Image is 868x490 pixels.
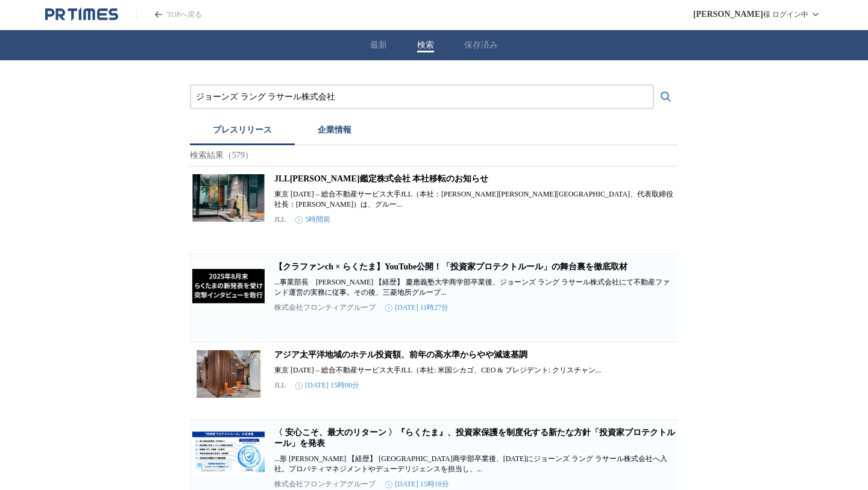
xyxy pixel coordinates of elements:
p: 東京 [DATE] – 総合不動産サービス大手JLL（本社: 米国シカゴ、CEO & プレジデント: クリスチャン... [274,365,676,375]
a: 【クラファンch × らくたま】YouTube公開！「投資家プロテクトルール」の舞台裏を徹底取材 [274,262,627,271]
input: プレスリリースおよび企業を検索する [196,90,648,104]
img: 【クラファンch × らくたま】YouTube公開！「投資家プロテクトルール」の舞台裏を徹底取材 [192,262,265,310]
p: ...形 [PERSON_NAME] 【経歴】 [GEOGRAPHIC_DATA]商学部卒業後、[DATE]にジョーンズ ラング ラサール株式会社へ入社。プロパティマネジメントやデューデリジェン... [274,454,676,474]
button: 検索する [654,85,678,109]
time: 5時間前 [295,215,330,225]
time: [DATE] 15時18分 [385,479,449,489]
time: [DATE] 15時00分 [295,380,359,391]
span: [PERSON_NAME] [693,10,763,19]
p: 株式会社フロンティアグループ [274,303,376,313]
a: JLL[PERSON_NAME]鑑定株式会社 本社移転のお知らせ [274,174,488,183]
button: 保存済み [464,40,498,51]
img: JLL森井鑑定株式会社 本社移転のお知らせ [192,174,265,222]
time: [DATE] 11時27分 [385,303,448,313]
p: JLL [274,215,286,224]
p: 株式会社フロンティアグループ [274,479,376,489]
button: 企業情報 [295,119,374,145]
a: PR TIMESのトップページはこちら [45,7,118,22]
p: JLL [274,381,286,390]
p: 東京 [DATE] – 総合不動産サービス大手JLL（本社：[PERSON_NAME][PERSON_NAME][GEOGRAPHIC_DATA]、代表取締役社長：[PERSON_NAME]）は... [274,189,676,210]
img: 〈 安心こそ、最大のリターン 〉『らくたま』、投資家保護を制度化する新たな方針「投資家プロテクトルール」を発表 [192,427,265,476]
a: PR TIMESのトップページはこちら [136,10,202,20]
a: 〈 安心こそ、最大のリターン 〉『らくたま』、投資家保護を制度化する新たな方針「投資家プロテクトルール」を発表 [274,428,675,448]
img: アジア太平洋地域のホテル投資額、前年の高水準からやや減速基調 [192,350,265,398]
a: アジア太平洋地域のホテル投資額、前年の高水準からやや減速基調 [274,350,527,359]
button: 最新 [370,40,387,51]
button: 検索 [417,40,434,51]
p: ...事業部長 [PERSON_NAME] 【経歴】 慶應義塾大学商学部卒業後、ジョーンズ ラング ラサール株式会社にて不動産ファンド運営の実務に従事。その後、三菱地所グループ... [274,277,676,298]
button: プレスリリース [190,119,295,145]
p: 検索結果（579） [190,145,678,166]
